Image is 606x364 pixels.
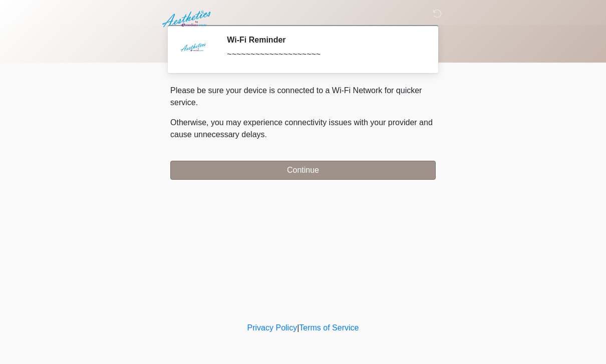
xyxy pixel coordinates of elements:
[297,323,299,332] a: |
[227,49,421,61] div: ~~~~~~~~~~~~~~~~~~~~
[178,35,208,65] img: Agent Avatar
[170,85,436,109] p: Please be sure your device is connected to a Wi-Fi Network for quicker service.
[227,35,421,45] h2: Wi-Fi Reminder
[247,323,297,332] a: Privacy Policy
[170,117,436,141] p: Otherwise, you may experience connectivity issues with your provider and cause unnecessary delays
[299,323,359,332] a: Terms of Service
[160,8,215,31] img: Aesthetics by Emediate Cure Logo
[170,161,436,180] button: Continue
[265,130,267,139] span: .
